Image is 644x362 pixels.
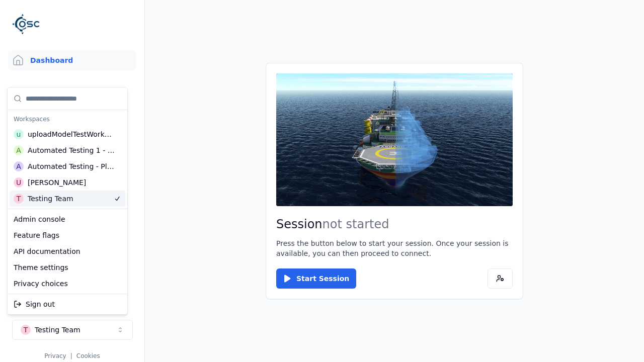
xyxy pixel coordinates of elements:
div: A [14,161,24,171]
div: A [14,145,24,155]
div: Sign out [10,296,125,312]
div: API documentation [10,243,125,259]
div: Testing Team [28,194,73,204]
div: Workspaces [10,112,125,126]
div: Suggestions [8,294,127,314]
div: Theme settings [10,259,125,276]
div: U [14,177,24,188]
div: Automated Testing - Playwright [28,161,115,171]
div: Admin console [10,211,125,227]
div: Suggestions [8,209,127,294]
div: Automated Testing 1 - Playwright [28,145,115,155]
div: [PERSON_NAME] [28,177,86,188]
div: u [14,129,24,139]
div: T [14,194,24,204]
div: Privacy choices [10,276,125,292]
div: Feature flags [10,227,125,243]
div: uploadModelTestWorkspace [28,129,114,139]
div: Suggestions [8,87,127,209]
